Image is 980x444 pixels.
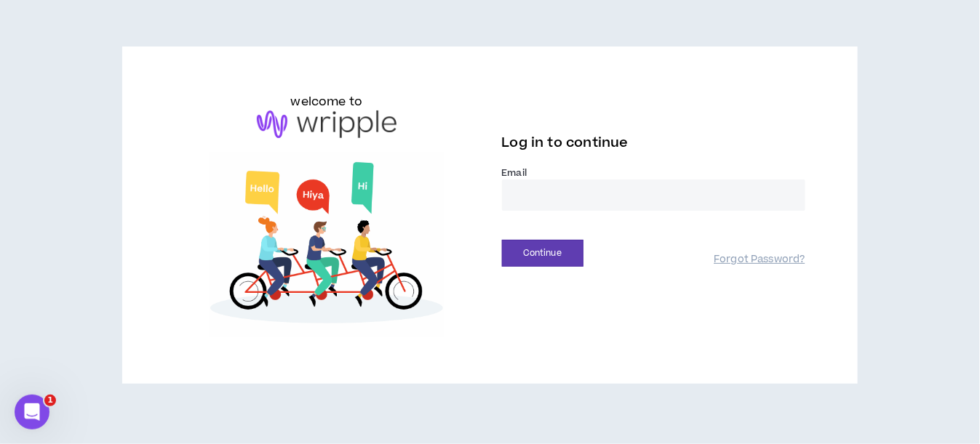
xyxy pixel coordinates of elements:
[502,134,629,152] span: Log in to continue
[15,395,49,429] iframe: Intercom live chat
[502,240,583,267] button: Continue
[257,110,397,138] img: logo-brand.png
[175,153,478,337] img: Welcome to Wripple
[44,395,56,406] span: 1
[714,253,805,267] a: Forgot Password?
[502,166,805,179] label: Email
[291,93,363,110] h6: welcome to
